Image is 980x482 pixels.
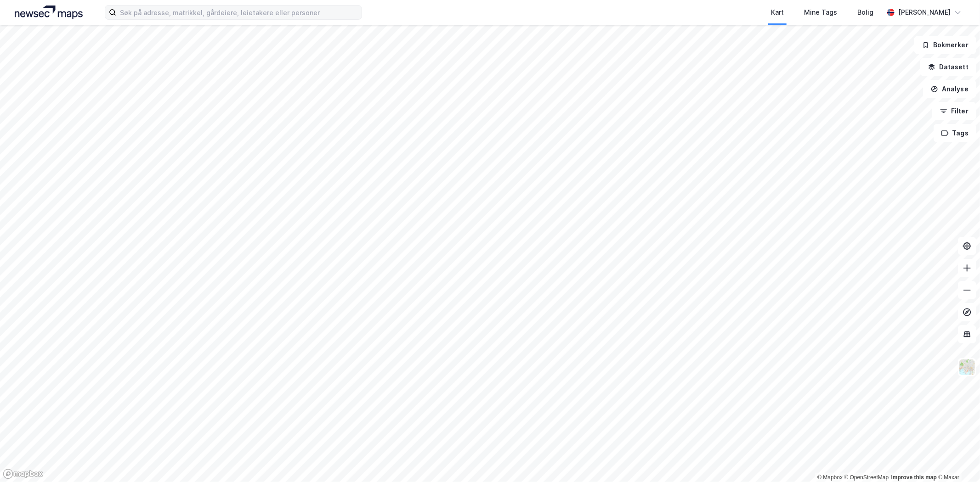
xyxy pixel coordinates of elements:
iframe: Chat Widget [934,438,980,482]
img: logo.a4113a55bc3d86da70a041830d287a7e.svg [15,6,83,19]
input: Søk på adresse, matrikkel, gårdeiere, leietakere eller personer [116,6,362,19]
div: Bolig [857,7,873,18]
div: Kart [771,7,784,18]
div: Kontrollprogram for chat [934,438,980,482]
div: [PERSON_NAME] [898,7,951,18]
div: Mine Tags [804,7,837,18]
